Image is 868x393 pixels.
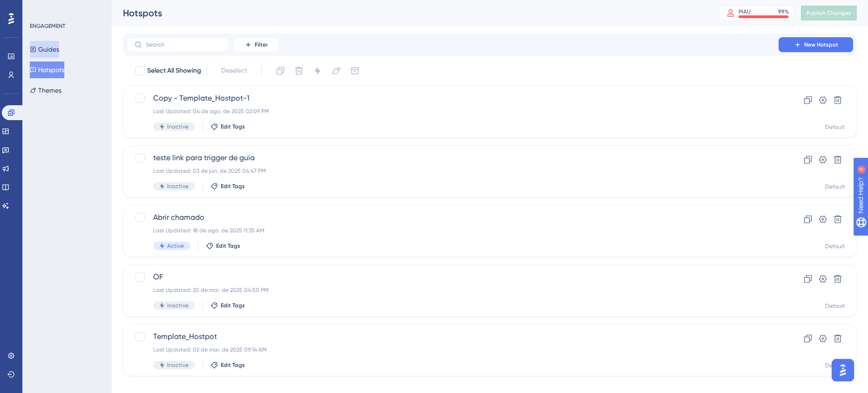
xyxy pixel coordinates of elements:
[30,22,65,30] div: ENGAGEMENT
[153,227,752,234] div: Last Updated: 18 de ago. de 2025 11:35 AM
[216,242,240,250] span: Edit Tags
[167,302,189,309] span: Inactive
[146,41,221,48] input: Search
[153,346,752,353] div: Last Updated: 02 de mai. de 2025 09:14 AM
[153,152,752,163] span: teste link para trigger de guia
[739,8,751,15] div: MAU
[153,93,752,104] span: Copy - Template_Hostpot-1
[221,65,247,76] span: Deselect
[153,271,752,283] span: OF
[825,362,845,369] div: Default
[123,7,696,20] div: Hotspots
[167,361,189,369] span: Inactive
[210,183,245,190] button: Edit Tags
[210,361,245,369] button: Edit Tags
[213,62,256,79] button: Deselect
[807,9,851,17] span: Publish Changes
[167,242,184,250] span: Active
[22,2,58,14] span: Need Help?
[778,8,789,15] div: 99 %
[210,302,245,309] button: Edit Tags
[153,212,752,223] span: Abrir chamado
[30,61,64,78] button: Hotspots
[167,123,189,130] span: Inactive
[65,5,68,12] div: 4
[779,37,853,52] button: New Hotspot
[221,123,245,130] span: Edit Tags
[825,183,845,190] div: Default
[153,167,752,175] div: Last Updated: 03 de jun. de 2025 04:47 PM
[147,65,201,76] span: Select All Showing
[255,41,268,48] span: Filter
[153,286,752,294] div: Last Updated: 20 de mai. de 2025 04:50 PM
[206,242,240,250] button: Edit Tags
[30,82,61,99] button: Themes
[804,41,838,48] span: New Hotspot
[221,361,245,369] span: Edit Tags
[825,302,845,310] div: Default
[233,37,279,52] button: Filter
[210,123,245,130] button: Edit Tags
[221,302,245,309] span: Edit Tags
[153,108,752,115] div: Last Updated: 04 de ago. de 2025 02:09 PM
[221,183,245,190] span: Edit Tags
[825,243,845,250] div: Default
[801,6,857,20] button: Publish Changes
[167,183,189,190] span: Inactive
[30,41,59,58] button: Guides
[153,331,752,342] span: Template_Hostpot
[829,356,857,384] iframe: UserGuiding AI Assistant Launcher
[825,123,845,131] div: Default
